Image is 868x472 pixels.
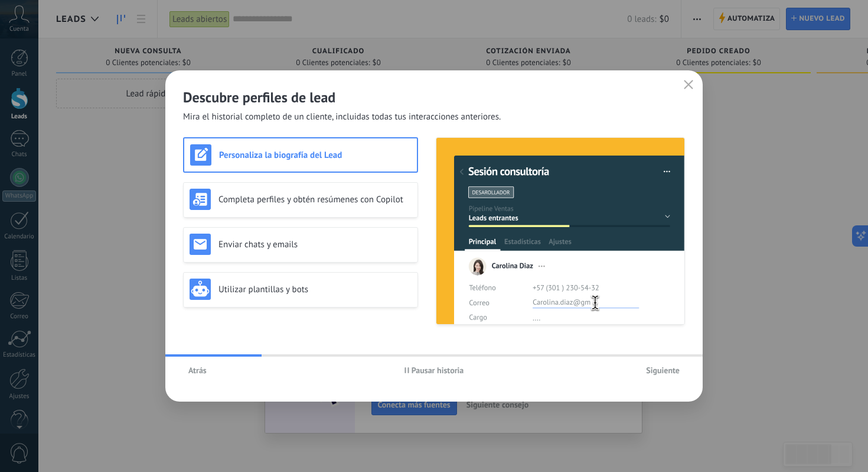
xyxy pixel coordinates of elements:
[646,366,680,374] span: Siguiente
[183,111,501,123] span: Mira el historial completo de un cliente, incluidas todas tus interacciones anteriores.
[641,361,685,379] button: Siguiente
[183,361,212,379] button: Atrás
[183,88,685,106] h2: Descubre perfiles de lead
[219,150,411,161] h3: Personaliza la biografía del Lead
[218,239,412,250] h3: Enviar chats y emails
[399,361,469,379] button: Pausar historia
[218,284,412,295] h3: Utilizar plantillas y bots
[412,366,464,374] span: Pausar historia
[188,366,207,374] span: Atrás
[218,194,412,205] h3: Completa perfiles y obtén resúmenes con Copilot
